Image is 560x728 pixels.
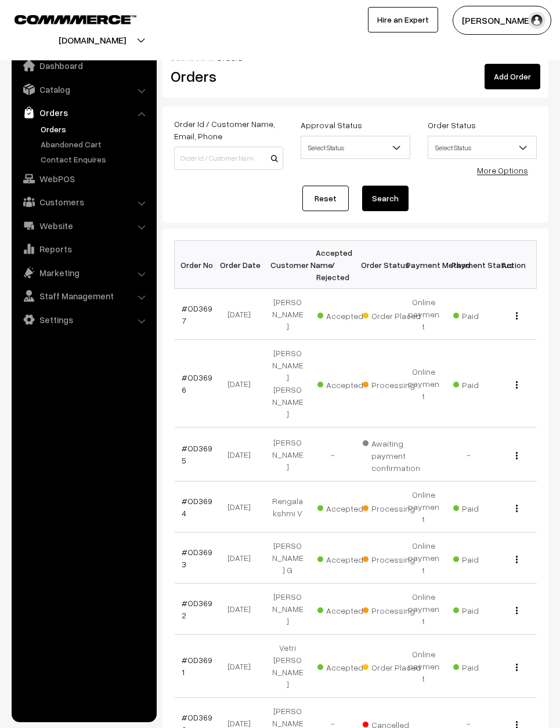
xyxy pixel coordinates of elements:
a: Settings [15,309,153,330]
span: Accepted [317,499,375,515]
span: Accepted [317,307,375,322]
th: Order Date [220,241,265,289]
span: Select Status [301,136,410,159]
a: Customers [15,191,153,212]
a: Contact Enquires [38,153,153,165]
td: [PERSON_NAME] [265,428,310,481]
button: [DOMAIN_NAME] [18,26,167,55]
a: #OD3691 [182,655,212,677]
td: [DATE] [220,428,265,481]
span: Order Placed [363,658,421,673]
span: Paid [453,550,511,566]
a: Catalog [15,79,153,100]
a: #OD3697 [182,303,212,325]
img: COMMMERCE [15,15,136,24]
span: Paid [453,602,511,617]
td: [PERSON_NAME] G [265,533,310,584]
span: Select Status [428,136,537,159]
a: #OD3695 [182,443,212,465]
td: [PERSON_NAME] [265,584,310,635]
label: Order Status [428,119,476,131]
label: Order Id / Customer Name, Email, Phone [174,118,283,142]
td: Online payment [401,635,446,698]
a: Orders [38,123,153,135]
button: Search [362,186,409,211]
th: Action [492,241,537,289]
a: #OD3692 [182,598,212,620]
span: Processing [363,550,421,566]
img: Menu [516,556,518,563]
span: Paid [453,307,511,322]
td: [DATE] [220,584,265,635]
a: Staff Management [15,285,153,306]
td: [DATE] [220,533,265,584]
th: Payment Method [401,241,446,289]
a: Hire an Expert [368,7,438,32]
span: Accepted [317,602,375,617]
h2: Orders [171,67,282,85]
span: Order Placed [363,307,421,322]
a: Orders [15,102,153,123]
a: More Options [477,165,528,175]
span: Accepted [317,658,375,673]
span: Select Status [301,137,409,158]
span: Paid [453,376,511,391]
img: Menu [516,312,518,320]
th: Customer Name [265,241,310,289]
a: Website [15,215,153,236]
a: WebPOS [15,168,153,189]
span: Processing [363,499,421,515]
th: Accepted / Rejected [310,241,356,289]
a: Add Order [485,64,540,89]
span: Paid [453,658,511,673]
td: Vetri [PERSON_NAME] [265,635,310,698]
th: Order Status [356,241,401,289]
td: - [446,428,492,481]
a: #OD3694 [182,496,212,518]
th: Order No [175,241,220,289]
span: Awaiting payment confirmation [363,434,421,474]
span: Select Status [428,137,536,158]
td: [DATE] [220,340,265,428]
img: user [528,12,545,29]
span: Processing [363,376,421,391]
a: Reports [15,238,153,259]
a: Reset [302,186,349,211]
td: [DATE] [220,635,265,698]
td: Online payment [401,340,446,428]
th: Payment Status [446,241,492,289]
td: [DATE] [220,289,265,340]
span: Accepted [317,376,375,391]
td: Online payment [401,533,446,584]
td: Online payment [401,289,446,340]
td: Online payment [401,481,446,533]
a: #OD3693 [182,547,212,569]
td: Rengalakshmi V [265,481,310,533]
img: Menu [516,664,518,671]
a: #OD3696 [182,372,212,394]
td: [PERSON_NAME] [PERSON_NAME] [265,340,310,428]
img: Menu [516,381,518,389]
button: [PERSON_NAME] [453,6,551,35]
td: [DATE] [220,481,265,533]
input: Order Id / Customer Name / Customer Email / Customer Phone [174,147,283,170]
td: Online payment [401,584,446,635]
a: COMMMERCE [15,12,116,26]
img: Menu [516,607,518,614]
span: Paid [453,499,511,515]
a: Marketing [15,262,153,283]
img: Menu [516,505,518,512]
span: Processing [363,602,421,617]
label: Approval Status [301,119,362,131]
td: [PERSON_NAME] [265,289,310,340]
a: Abandoned Cart [38,138,153,150]
img: Menu [516,452,518,459]
span: Accepted [317,550,375,566]
td: - [310,428,356,481]
a: Dashboard [15,55,153,76]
